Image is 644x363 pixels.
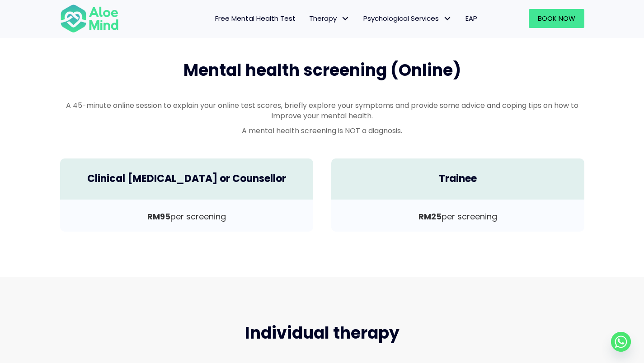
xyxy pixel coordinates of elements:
span: Psychological Services: submenu [441,12,454,25]
a: TherapyTherapy: submenu [302,9,357,28]
span: Therapy: submenu [339,12,352,25]
a: Book Now [529,9,584,28]
h4: Clinical [MEDICAL_DATA] or Counsellor [69,172,304,186]
a: EAP [459,9,484,28]
p: per screening [69,211,304,223]
a: Psychological ServicesPsychological Services: submenu [357,9,459,28]
span: Book Now [538,14,575,23]
span: EAP [465,14,477,23]
span: Psychological Services [363,14,452,23]
b: RM25 [418,211,442,222]
img: Aloe mind Logo [60,4,119,33]
h4: Trainee [340,172,575,186]
span: Therapy [309,14,350,23]
a: Free Mental Health Test [208,9,302,28]
span: Mental health screening (Online) [183,59,461,82]
p: A 45-minute online session to explain your online test scores, briefly explore your symptoms and ... [60,100,584,121]
p: per screening [340,211,575,223]
span: Individual therapy [245,321,400,344]
span: Free Mental Health Test [215,14,296,23]
a: Whatsapp [611,332,631,352]
b: RM95 [147,211,170,222]
nav: Menu [131,9,484,28]
p: A mental health screening is NOT a diagnosis. [60,126,584,136]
